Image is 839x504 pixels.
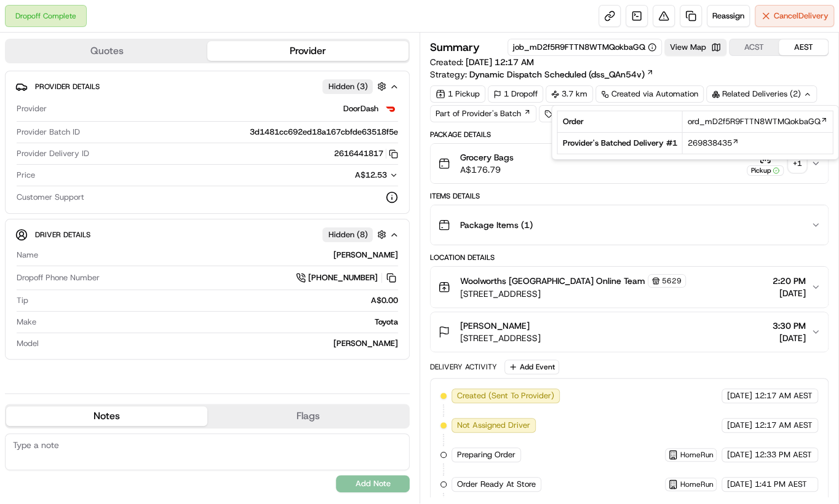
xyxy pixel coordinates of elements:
span: [DATE] [727,420,752,431]
span: Model [17,338,39,349]
span: [DATE] 12:17 AM [466,57,534,68]
span: Provider Details [35,82,100,92]
div: Items Details [430,191,829,201]
span: [DATE] [773,287,806,299]
span: Provider Delivery ID [17,148,89,159]
td: Provider's Batched Delivery # 1 [557,132,682,154]
span: [STREET_ADDRESS] [460,332,541,344]
span: Grocery Bags [460,151,514,163]
span: Name [17,250,38,261]
span: Hidden ( 8 ) [328,229,367,240]
span: ord_mD2f5R9FTTN8WTMQokbaGQ [687,116,820,127]
span: 5629 [662,276,682,286]
span: [PHONE_NUMBER] [308,272,378,283]
div: Delivery Activity [430,362,497,372]
button: [PERSON_NAME][STREET_ADDRESS]3:30 PM[DATE] [431,312,828,352]
div: Location Details [430,253,829,262]
span: Tip [17,295,28,306]
span: Created: [430,56,534,68]
div: Toyota [41,317,398,328]
span: Dropoff Phone Number [17,272,100,283]
div: Related Deliveries (2) [706,85,817,103]
button: Pickup [747,152,784,176]
button: ACST [730,39,779,55]
span: Woolworths [GEOGRAPHIC_DATA] Online Team [460,275,645,287]
div: Strategy: [430,68,654,81]
span: Created (Sent To Provider) [457,390,554,401]
a: [PHONE_NUMBER] [296,271,398,285]
span: 2:20 PM [773,275,806,287]
span: 3:30 PM [773,320,806,332]
td: Order [557,111,682,132]
span: Preparing Order [457,449,515,460]
span: Reassign [712,10,744,22]
button: Flags [207,406,408,426]
a: Created via Automation [595,85,704,103]
button: 2616441817 [334,148,398,159]
span: 12:17 AM AEST [755,390,813,401]
span: [PERSON_NAME] [460,320,530,332]
span: Cancel Delivery [774,10,829,22]
span: Price [17,170,35,181]
span: 1:41 PM AEST [755,479,807,490]
span: [STREET_ADDRESS] [460,288,686,300]
span: Customer Support [17,192,84,203]
button: View Map [664,39,726,56]
div: 1 Pickup [430,85,485,103]
button: Provider [207,41,408,61]
span: [DATE] [727,390,752,401]
a: Part of Provider's Batch [430,105,536,122]
span: Package Items ( 1 ) [460,219,533,231]
span: 3d1481cc692ed18a167cbfde63518f5e [250,127,398,138]
div: Package Details [430,130,829,140]
span: Provider [17,103,47,114]
span: 12:33 PM AEST [755,449,812,460]
button: Provider DetailsHidden (3) [15,76,399,96]
img: doordash_logo_v2.png [383,101,398,116]
button: Grocery BagsA$176.79Pickup+1 [431,144,828,183]
button: Quotes [6,41,207,61]
button: Notes [6,406,207,426]
span: 269838435 [687,138,731,149]
span: [DATE] [773,332,806,344]
div: Pickup [747,165,784,176]
button: Driver DetailsHidden (8) [15,224,399,245]
div: CDMD2 [539,105,589,122]
span: Driver Details [35,230,90,240]
button: Hidden (8) [322,227,389,242]
button: CancelDelivery [755,5,834,27]
div: 1 Dropoff [488,85,543,103]
h3: Summary [430,42,480,53]
span: A$12.53 [355,170,387,180]
button: Hidden (3) [322,79,389,94]
button: Woolworths [GEOGRAPHIC_DATA] Online Team5629[STREET_ADDRESS]2:20 PM[DATE] [431,267,828,307]
button: A$12.53 [290,170,398,181]
button: AEST [779,39,828,55]
div: 3.7 km [546,85,593,103]
span: HomeRun [680,450,714,460]
button: Reassign [707,5,750,27]
span: Not Assigned Driver [457,420,530,431]
span: [DATE] [727,449,752,460]
button: Package Items (1) [431,205,828,245]
div: [PERSON_NAME] [44,338,398,349]
button: Add Event [504,360,559,374]
div: A$0.00 [33,295,398,306]
button: Pickup+1 [747,152,806,176]
span: Make [17,317,36,328]
button: job_mD2f5R9FTTN8WTMQokbaGQ [513,42,656,53]
a: Dynamic Dispatch Scheduled (dss_QAn54v) [469,68,654,81]
div: [PERSON_NAME] [43,250,398,261]
span: Dynamic Dispatch Scheduled (dss_QAn54v) [469,68,645,81]
span: [DATE] [727,479,752,490]
span: Order Ready At Store [457,479,536,490]
span: 12:17 AM AEST [755,420,813,431]
span: Hidden ( 3 ) [328,81,367,92]
span: HomeRun [680,479,714,489]
a: 269838435 [687,138,739,149]
div: + 1 [789,155,806,172]
span: DoorDash [343,103,378,114]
